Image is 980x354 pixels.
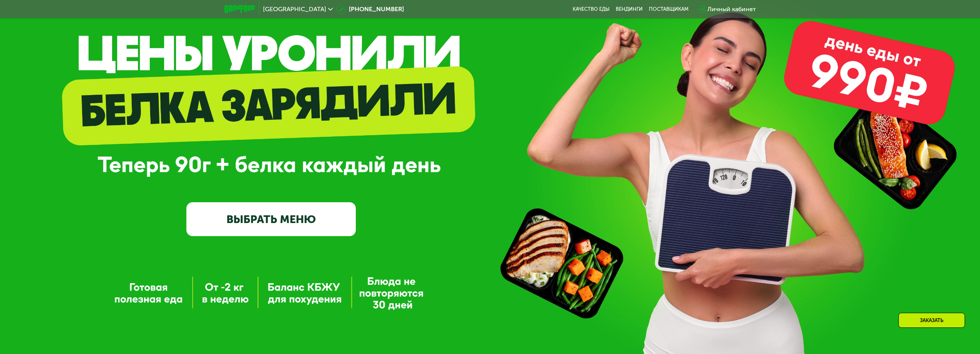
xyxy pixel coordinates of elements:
[616,6,643,12] a: Вендинги
[337,5,404,14] a: [PHONE_NUMBER]
[649,6,689,12] div: поставщикам
[263,6,326,12] span: [GEOGRAPHIC_DATA]
[573,6,610,12] a: Качество еды
[707,5,756,14] div: Личный кабинет
[898,313,965,328] div: Заказать
[186,202,356,236] a: ВЫБРАТЬ МЕНЮ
